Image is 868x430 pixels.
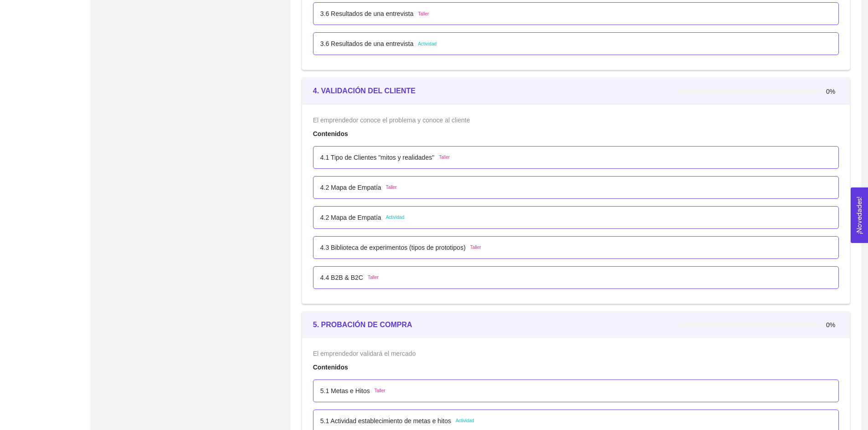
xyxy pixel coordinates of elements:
strong: 5. PROBACIÓN DE COMPRA [313,321,412,329]
span: Taller [368,274,379,281]
p: 5.1 Metas e Hitos [320,386,370,396]
p: 4.2 Mapa de Empatía [320,182,381,192]
p: 4.4 B2B & B2C [320,273,363,283]
span: Taller [470,244,481,251]
strong: 4. VALIDACIÓN DEL CLIENTE [313,87,416,95]
p: 3.6 Resultados de una entrevista [320,9,414,19]
p: 5.1 Actividad establecimiento de metas e hitos [320,416,451,426]
span: Taller [439,154,450,161]
p: 4.1 Tipo de Clientes "mitos y realidades" [320,152,434,162]
span: Actividad [418,40,437,48]
span: Actividad [456,417,474,425]
p: 3.6 Resultados de una entrevista [320,39,414,49]
span: Actividad [386,214,405,221]
span: 0% [826,88,839,95]
span: Taller [418,10,429,18]
span: El emprendedor conoce el problema y conoce al cliente [313,116,470,124]
span: Taller [386,184,397,191]
span: El emprendedor validará el mercado [313,350,416,357]
p: 4.3 Biblioteca de experimentos (tipos de prototipos) [320,243,466,253]
strong: Contenidos [313,364,348,371]
span: Taller [375,387,385,395]
button: Open Feedback Widget [851,187,868,243]
p: 4.2 Mapa de Empatía [320,212,381,223]
span: 0% [826,322,839,328]
strong: Contenidos [313,130,348,137]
